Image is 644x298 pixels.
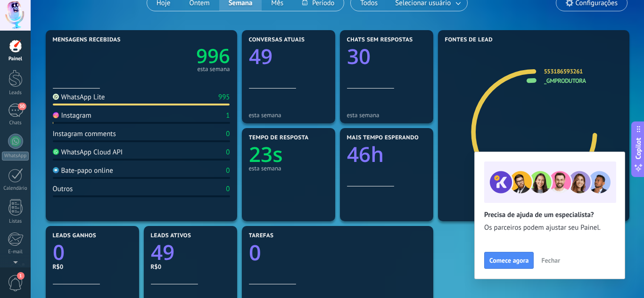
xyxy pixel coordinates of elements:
img: WhatsApp Lite [53,94,59,100]
span: Chats sem respostas [347,37,413,43]
text: 49 [151,238,174,266]
span: Copilot [634,137,643,159]
img: Instagram [53,112,59,118]
span: 30 [18,103,26,110]
div: Chats [2,120,29,126]
span: Os parceiros podem ajustar seu Painel. [484,223,615,233]
span: Mensagens recebidas [53,37,121,43]
div: WhatsApp Lite [53,93,105,102]
a: 553186593261 [544,67,583,75]
div: Bate-papo online [53,166,113,175]
div: R$0 [53,263,132,271]
span: Leads ativos [151,233,191,239]
div: esta semana [197,67,230,72]
div: esta semana [249,165,328,172]
span: Leads ganhos [53,233,97,239]
div: Calendário [2,185,29,192]
div: WhatsApp Cloud API [53,148,123,157]
div: E-mail [2,249,29,255]
text: 49 [249,42,272,70]
div: Listas [2,218,29,225]
a: 0 [249,238,426,267]
div: 0 [226,185,230,193]
text: 30 [347,42,371,70]
text: 0 [249,238,261,267]
text: 23s [249,140,283,168]
div: Outros [53,185,73,193]
button: Fechar [537,253,564,267]
text: 0 [53,238,65,266]
div: Painel [2,56,29,62]
img: WhatsApp Cloud API [53,149,59,155]
div: 1 [226,111,230,120]
a: 0 [53,238,132,266]
div: 0 [226,129,230,138]
span: Fontes de lead [445,37,493,43]
img: Bate-papo online [53,167,59,173]
span: Tarefas [249,233,274,239]
div: Leads [2,90,29,96]
text: 46h [347,140,384,168]
a: 49 [151,238,230,266]
div: 995 [218,93,230,102]
span: Fechar [541,257,560,264]
div: esta semana [249,112,328,119]
div: Instagram [53,111,91,120]
span: 1 [17,272,25,280]
div: WhatsApp [2,152,29,161]
div: R$0 [151,263,230,271]
a: 46h [347,140,426,168]
span: Conversas atuais [249,37,305,43]
h2: Precisa de ajuda de um especialista? [484,210,615,219]
div: 0 [226,148,230,157]
button: Comece agora [484,252,534,269]
div: 0 [226,166,230,175]
div: esta semana [347,112,426,119]
div: Instagram comments [53,129,116,138]
span: Mais tempo esperando [347,135,419,141]
span: Tempo de resposta [249,135,309,141]
a: 996 [141,42,230,69]
span: Comece agora [489,257,528,264]
text: 996 [196,42,230,69]
a: _gmprodutora [544,77,586,85]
